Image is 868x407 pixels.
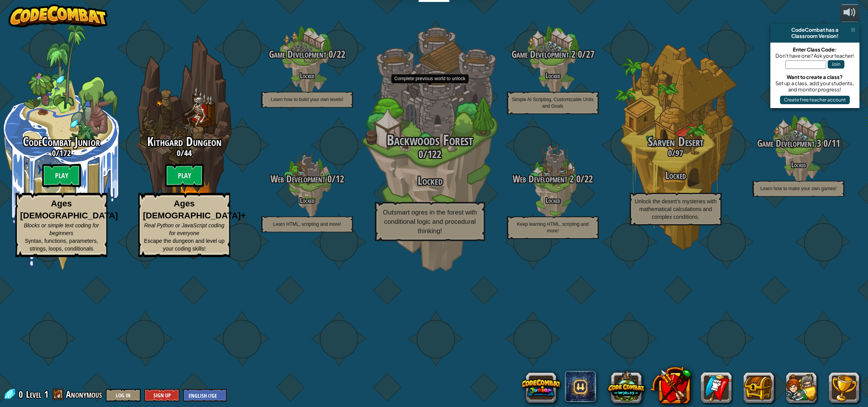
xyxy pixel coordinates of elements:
span: Blocks or simple text coding for beginners [24,222,99,236]
span: Real Python or JavaScript coding for everyone [144,222,224,236]
span: 27 [586,48,594,61]
div: Classroom Version! [773,33,856,39]
span: Backwoods Forest [387,130,473,150]
span: 0 [575,48,582,61]
h3: / [246,49,369,60]
span: 0 [177,147,181,159]
span: Web Development [270,172,325,185]
span: 0 [325,172,332,185]
span: 0 [418,147,423,161]
h4: Locked [737,161,860,168]
span: 0 [821,137,828,150]
span: 0 [52,147,56,159]
div: Want to create a class? [774,74,856,80]
h3: / [123,148,246,158]
div: Don't have one? Ask your teacher! [774,53,856,59]
div: CodeCombat has a [773,27,856,33]
button: Join [828,60,844,69]
h3: / [246,174,369,184]
span: Learn how to make your own games! [760,186,837,191]
span: Sarven Desert [648,133,704,150]
span: 11 [832,137,840,150]
button: Adjust volume [840,4,859,22]
span: Game Development 2 [511,48,575,61]
h3: / [356,149,503,160]
span: 22 [584,172,593,185]
span: 1 [44,388,48,400]
span: 122 [427,147,441,161]
span: Unlock the desert’s mysteries with mathematical calculations and complex conditions. [635,198,716,220]
span: 0 [668,147,672,159]
span: Anonymous [66,388,102,400]
img: CodeCombat - Learn how to code by playing a game [9,4,108,27]
div: Set up a class, add your students, and monitor progress! [774,80,856,93]
span: Learn how to build your own levels! [271,97,343,102]
h4: Locked [491,197,614,204]
span: Keep learning HTML, scripting and more! [517,222,589,234]
h4: Locked [246,197,369,204]
btn: Play [42,164,81,187]
div: Complete previous world to unlock [391,74,468,83]
span: Game Development 3 [757,137,821,150]
span: Outsmart ogres in the forest with conditional logic and procedural thinking! [383,209,477,235]
span: 44 [184,147,192,159]
span: Game Development [269,48,326,61]
strong: Ages [DEMOGRAPHIC_DATA] [20,199,118,220]
h4: Locked [246,72,369,79]
h3: / [614,148,737,158]
h3: Locked [356,175,503,187]
span: 22 [337,48,345,61]
h3: / [737,138,860,149]
span: 172 [59,147,71,159]
span: 12 [336,172,344,185]
span: 97 [675,147,683,159]
strong: Ages [DEMOGRAPHIC_DATA]+ [143,199,246,220]
span: CodeCombat Junior [23,133,100,150]
span: Escape the dungeon and level up your coding skills! [144,238,225,252]
div: Complete previous world to unlock [123,24,246,270]
span: 0 [326,48,333,61]
h3: / [491,49,614,60]
button: Sign Up [145,389,179,402]
span: Web Development 2 [513,172,574,185]
span: Level [26,388,41,401]
span: Learn HTML, scripting and more! [273,222,341,227]
h3: / [491,174,614,184]
btn: Play [165,164,204,187]
button: Log In [106,389,141,402]
span: 0 [574,172,580,185]
span: Kithgard Dungeon [147,133,222,150]
button: Create free teacher account [780,96,850,104]
h4: Locked [491,72,614,79]
span: Simple AI Scripting, Customizable Units and Goals [512,97,594,109]
div: Enter Class Code: [774,46,856,53]
span: 0 [19,388,25,400]
h3: Locked [614,170,737,181]
span: Syntax, functions, parameters, strings, loops, conditionals [25,238,98,252]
